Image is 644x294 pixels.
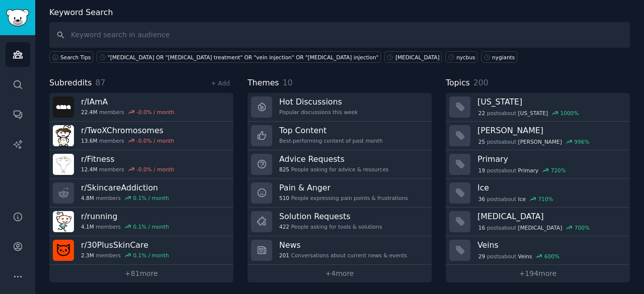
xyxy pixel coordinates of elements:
[477,125,623,136] h3: [PERSON_NAME]
[49,208,233,236] a: r/running4.1Mmembers0.1% / month
[133,223,169,230] div: 0.1 % / month
[477,137,590,146] div: post s about
[49,122,233,150] a: r/TwoXChromosomes13.6Mmembers-0.0% / month
[211,80,230,87] a: + Add
[81,166,97,173] span: 12.4M
[477,96,623,107] h3: [US_STATE]
[81,194,94,202] span: 4.8M
[446,208,630,236] a: [MEDICAL_DATA]16postsabout[MEDICAL_DATA]700%
[518,110,548,117] span: [US_STATE]
[108,54,378,61] div: "[MEDICAL_DATA] OR "[MEDICAL_DATA] treatment" OR "vein injection" OR "[MEDICAL_DATA] injection"
[551,167,566,174] div: 720 %
[518,138,562,145] span: [PERSON_NAME]
[446,93,630,122] a: [US_STATE]22postsabout[US_STATE]1000%
[81,166,174,173] div: members
[49,8,113,17] label: Keyword Search
[446,265,630,282] a: +194more
[481,51,517,63] a: nygiants
[477,252,560,261] div: post s about
[53,211,74,232] img: running
[478,253,485,260] span: 29
[81,252,169,259] div: members
[384,51,442,63] a: [MEDICAL_DATA]
[49,77,92,89] span: Subreddits
[81,223,169,230] div: members
[49,22,630,48] input: Keyword search in audience
[279,166,388,173] div: People asking for advice & resources
[518,224,562,231] span: [MEDICAL_DATA]
[279,223,289,230] span: 422
[477,182,623,193] h3: Ice
[248,77,279,89] span: Themes
[248,150,432,179] a: Advice Requests825People asking for advice & resources
[81,252,94,259] span: 2.3M
[81,223,94,230] span: 4.1M
[279,211,382,222] h3: Solution Requests
[279,252,407,259] div: Conversations about current news & events
[279,194,289,202] span: 510
[136,137,174,144] div: -0.0 % / month
[446,150,630,179] a: Primary19postsaboutPrimary720%
[283,78,293,87] span: 10
[248,179,432,208] a: Pain & Anger510People expressing pain points & frustrations
[478,167,485,174] span: 19
[446,179,630,208] a: Ice36postsaboutIce710%
[53,240,74,261] img: 30PlusSkinCare
[133,194,169,202] div: 0.1 % / month
[279,252,289,259] span: 201
[248,208,432,236] a: Solution Requests422People asking for tools & solutions
[446,122,630,150] a: [PERSON_NAME]25postsabout[PERSON_NAME]996%
[473,78,489,87] span: 200
[279,166,289,173] span: 825
[96,78,106,87] span: 87
[477,166,567,175] div: post s about
[279,240,407,250] h3: News
[538,195,553,203] div: 710 %
[81,154,174,164] h3: r/ Fitness
[81,240,169,250] h3: r/ 30PlusSkinCare
[477,240,623,250] h3: Veins
[518,195,526,203] span: Ice
[53,125,74,146] img: TwoXChromosomes
[395,54,440,61] div: [MEDICAL_DATA]
[279,125,383,136] h3: Top Content
[574,138,589,145] div: 996 %
[81,137,97,144] span: 13.6M
[81,109,174,116] div: members
[136,109,174,116] div: -0.0 % / month
[248,236,432,265] a: News201Conversations about current news & events
[279,137,383,144] div: Best-performing content of past month
[477,154,623,164] h3: Primary
[575,224,590,231] div: 700 %
[478,195,485,203] span: 36
[477,109,580,118] div: post s about
[446,236,630,265] a: Veins29postsaboutVeins600%
[49,265,233,282] a: +81more
[279,194,408,202] div: People expressing pain points & frustrations
[477,211,623,222] h3: [MEDICAL_DATA]
[60,54,91,61] span: Search Tips
[81,137,174,144] div: members
[81,109,97,116] span: 22.4M
[279,223,382,230] div: People asking for tools & solutions
[279,154,388,164] h3: Advice Requests
[49,236,233,265] a: r/30PlusSkinCare2.3Mmembers0.1% / month
[478,138,485,145] span: 25
[478,224,485,231] span: 16
[248,122,432,150] a: Top ContentBest-performing content of past month
[456,54,475,61] div: nycbus
[133,252,169,259] div: 0.1 % / month
[81,194,169,202] div: members
[279,109,358,116] div: Popular discussions this week
[81,96,174,107] h3: r/ IAmA
[49,150,233,179] a: r/Fitness12.4Mmembers-0.0% / month
[53,96,74,118] img: IAmA
[248,265,432,282] a: +4more
[49,93,233,122] a: r/IAmA22.4Mmembers-0.0% / month
[478,110,485,117] span: 22
[279,96,358,107] h3: Hot Discussions
[81,211,169,222] h3: r/ running
[49,51,93,63] button: Search Tips
[477,223,591,232] div: post s about
[6,9,29,27] img: GummySearch logo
